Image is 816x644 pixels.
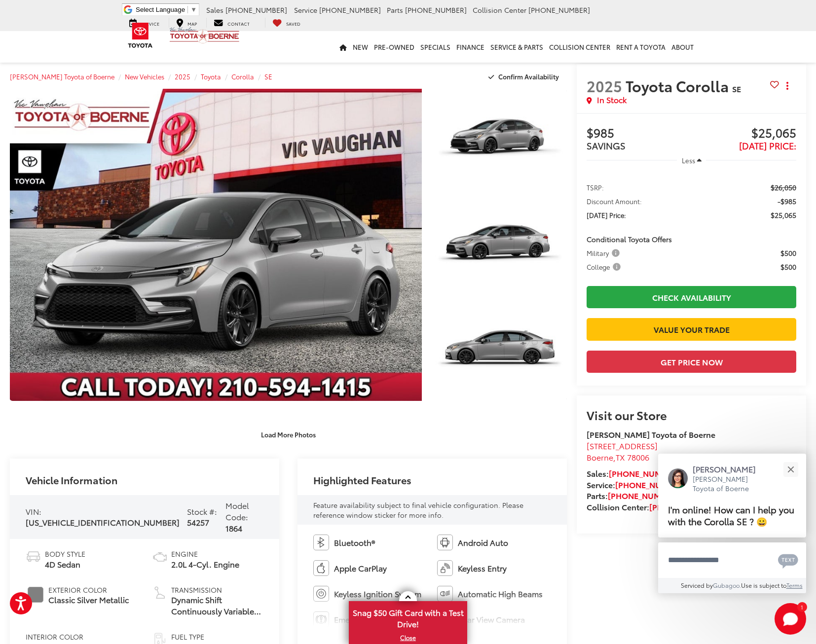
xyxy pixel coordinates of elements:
a: Contact [206,18,257,28]
strong: Sales: [587,467,679,479]
a: Collision Center [546,31,613,63]
a: Expand Photo 3 [433,300,567,401]
span: Android Auto [458,537,508,548]
span: In Stock [597,94,627,106]
span: [PHONE_NUMBER] [319,5,381,15]
img: 2025 Toyota Corolla SE [432,88,568,190]
span: Less [682,156,695,165]
span: Body Style [45,549,85,559]
a: Service [122,18,167,28]
a: [PHONE_NUMBER] [609,467,679,479]
span: Sales [206,5,223,15]
span: VIN: [26,505,41,517]
span: New Vehicles [125,72,164,81]
a: [STREET_ADDRESS] Boerne,TX 78006 [587,440,658,463]
span: , [587,451,649,463]
svg: Text [778,553,798,569]
span: [US_VEHICLE_IDENTIFICATION_NUMBER] [26,516,180,528]
p: [PERSON_NAME] Toyota of Boerne [693,474,766,494]
img: Automatic High Beams [437,586,453,602]
span: -$985 [778,196,796,206]
span: Stock #: [187,505,217,517]
button: Toggle Chat Window [775,603,806,635]
span: Keyless Entry [458,563,507,574]
a: Select Language​ [136,6,197,13]
a: SE [264,72,272,81]
img: Bluetooth® [313,535,329,550]
span: Toyota [201,72,221,81]
button: Actions [779,77,796,94]
a: Pre-Owned [371,31,417,63]
span: 2.0L 4-Cyl. Engine [171,559,239,570]
span: Confirm Availability [498,72,559,81]
a: [PERSON_NAME] Toyota of Boerne [10,72,114,81]
span: ​ [187,6,188,13]
a: Check Availability [587,286,796,308]
a: Corolla [231,72,254,81]
img: Android Auto [437,535,453,550]
span: Parts [387,5,403,15]
a: Service & Parts: Opens in a new tab [487,31,546,63]
a: [PHONE_NUMBER] [615,479,685,490]
span: Dynamic Shift Continuously Variable Transmission (CVT) / Front-Wheel Drive [171,594,263,617]
span: Service [294,5,317,15]
a: Terms [786,581,803,589]
a: Value Your Trade [587,318,796,340]
span: Collision Center [473,5,526,15]
span: $500 [780,262,796,272]
span: 78006 [627,451,649,463]
span: Military [587,248,622,258]
span: Serviced by [681,581,713,589]
span: Bluetooth® [334,537,375,548]
span: 2025 [587,75,622,96]
button: Close [780,459,801,480]
button: Chat with SMS [775,549,801,571]
a: Gubagoo. [713,581,741,589]
span: Fuel Type [171,632,205,642]
span: Apple CarPlay [334,563,387,574]
a: New [350,31,371,63]
a: My Saved Vehicles [265,18,308,28]
span: Select Language [136,6,185,13]
span: 54257 [187,516,209,528]
strong: Service: [587,479,685,490]
a: Rent a Toyota [613,31,668,63]
span: [PHONE_NUMBER] [528,5,590,15]
textarea: Type your message [658,542,806,578]
a: Map [169,18,204,28]
img: Apple CarPlay [313,560,329,576]
span: Boerne [587,451,613,463]
span: $26,050 [771,182,796,192]
a: Home [336,31,350,63]
h2: Visit our Store [587,408,796,421]
span: [DATE] Price: [739,139,796,152]
span: Feature availability subject to final vehicle configuration. Please reference window sticker for ... [313,500,523,520]
span: [PHONE_NUMBER] [405,5,467,15]
img: Keyless Entry [437,560,453,576]
a: Expand Photo 2 [433,195,567,295]
span: Exterior Color [48,585,129,595]
span: #808080 [28,587,43,603]
button: Less [677,151,706,169]
span: Toyota Corolla [626,75,732,96]
a: [PHONE_NUMBER] [608,490,678,501]
span: SAVINGS [587,139,626,152]
span: 1 [801,605,803,609]
h2: Highlighted Features [313,474,411,485]
a: 2025 [175,72,190,81]
img: Keyless Ignition System [313,586,329,602]
span: [PHONE_NUMBER] [225,5,287,15]
a: Expand Photo 0 [10,89,422,401]
button: Get Price Now [587,351,796,373]
svg: Start Chat [775,603,806,635]
span: TSRP: [587,182,604,192]
a: Expand Photo 1 [433,89,567,189]
span: Model Code: [225,500,249,522]
span: Conditional Toyota Offers [587,234,672,244]
span: Engine [171,549,239,559]
img: 2025 Toyota Corolla SE [432,194,568,296]
strong: Collision Center: [587,501,719,512]
button: Confirm Availability [483,68,567,85]
span: [STREET_ADDRESS] [587,440,658,451]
